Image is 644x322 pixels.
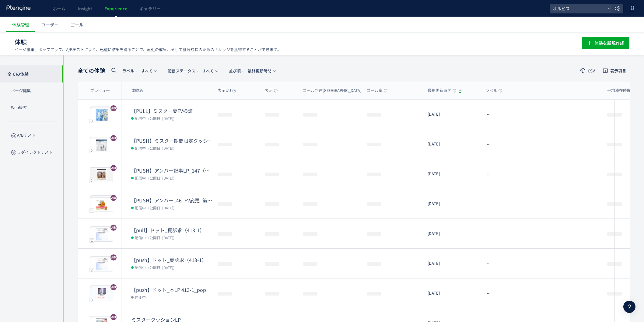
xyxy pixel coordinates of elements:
[139,5,161,12] span: ギャラリー
[53,5,65,12] span: ホーム
[71,22,83,28] span: ゴール
[551,4,605,13] span: オルビス
[41,22,58,28] span: ユーザー
[104,5,127,12] span: Experience
[12,22,29,28] span: 体験管理
[78,5,92,12] span: Insight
